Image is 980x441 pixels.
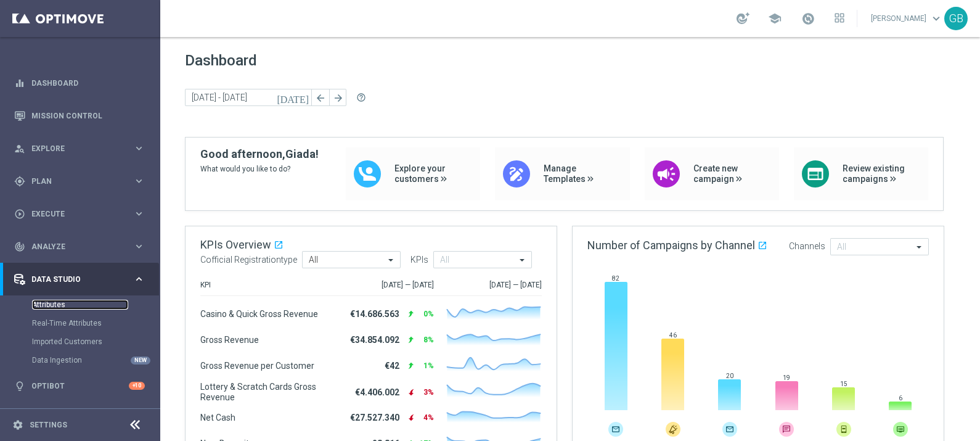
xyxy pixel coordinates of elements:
[929,12,943,25] span: keyboard_arrow_down
[14,78,25,89] i: equalizer
[14,176,133,187] div: Plan
[14,209,145,219] button: play_circle_outline Execute keyboard_arrow_right
[31,178,133,185] span: Plan
[131,357,150,365] div: NEW
[30,421,67,429] a: Settings
[133,142,145,154] i: keyboard_arrow_right
[14,208,25,220] i: play_circle_outline
[14,208,133,220] div: Execute
[14,143,133,154] div: Explore
[870,9,944,28] a: [PERSON_NAME]keyboard_arrow_down
[14,241,133,252] div: Analyze
[944,7,968,30] div: GB
[14,99,145,132] div: Mission Control
[32,314,159,332] div: Real-Time Attributes
[32,295,159,314] div: Attributes
[31,243,133,250] span: Analyze
[14,242,145,252] button: track_changes Analyze keyboard_arrow_right
[32,332,159,351] div: Imported Customers
[31,276,133,283] span: Data Studio
[14,67,145,99] div: Dashboard
[14,111,145,121] button: Mission Control
[32,300,128,310] a: Attributes
[14,369,145,402] div: Optibot
[32,318,128,328] a: Real-Time Attributes
[12,419,23,431] i: settings
[133,208,145,220] i: keyboard_arrow_right
[14,241,25,252] i: track_changes
[31,145,133,152] span: Explore
[14,381,145,391] button: lightbulb Optibot +10
[14,381,25,392] i: lightbulb
[31,67,145,99] a: Dashboard
[14,274,133,285] div: Data Studio
[129,382,145,390] div: +10
[133,273,145,285] i: keyboard_arrow_right
[768,12,782,25] span: school
[14,176,25,187] i: gps_fixed
[32,355,128,365] a: Data Ingestion
[14,78,145,88] button: equalizer Dashboard
[14,176,145,186] button: gps_fixed Plan keyboard_arrow_right
[133,175,145,187] i: keyboard_arrow_right
[14,144,145,154] button: person_search Explore keyboard_arrow_right
[31,99,145,132] a: Mission Control
[133,241,145,252] i: keyboard_arrow_right
[14,143,25,154] i: person_search
[32,351,159,369] div: Data Ingestion
[31,369,129,402] a: Optibot
[32,337,128,347] a: Imported Customers
[14,274,145,284] button: Data Studio keyboard_arrow_right
[31,210,133,218] span: Execute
